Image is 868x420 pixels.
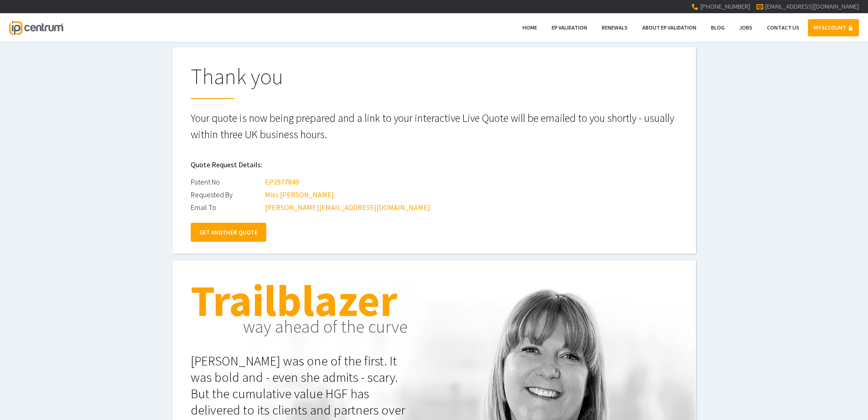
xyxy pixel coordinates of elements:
[265,188,334,201] div: Miss [PERSON_NAME]
[733,19,758,36] a: Jobs
[191,154,678,175] h2: Quote Request Details:
[265,175,299,188] div: EP2977849
[636,19,702,36] a: About EP Validation
[700,2,750,10] span: [PHONE_NUMBER]
[552,24,587,31] span: EP Validation
[808,19,859,36] a: MY ACCOUNT
[602,24,628,31] span: Renewals
[546,19,593,36] a: EP Validation
[711,24,725,31] span: Blog
[191,223,266,242] a: GET ANOTHER QUOTE
[517,19,543,36] a: Home
[642,24,696,31] span: About EP Validation
[265,201,430,214] div: [PERSON_NAME][EMAIL_ADDRESS][DOMAIN_NAME]
[191,65,678,99] h1: Thank you
[705,19,731,36] a: Blog
[191,188,264,201] div: Requested By
[761,19,805,36] a: Contact Us
[767,24,799,31] span: Contact Us
[596,19,634,36] a: Renewals
[9,13,63,42] a: IP Centrum
[739,24,752,31] span: Jobs
[191,201,264,214] div: Email To
[191,110,678,143] p: Your quote is now being prepared and a link to your interactive Live Quote will be emailed to you...
[191,175,264,188] div: Patent No
[523,24,537,31] span: Home
[765,2,859,10] a: [EMAIL_ADDRESS][DOMAIN_NAME]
